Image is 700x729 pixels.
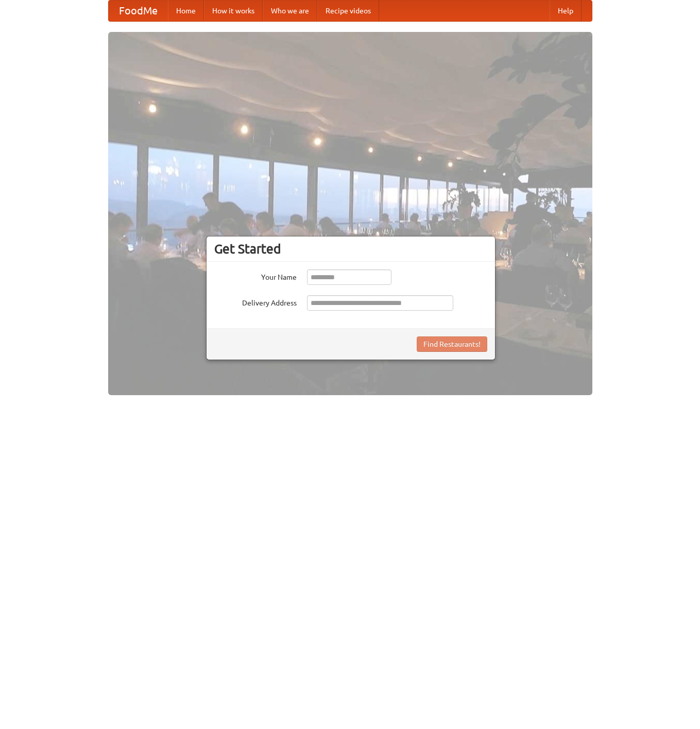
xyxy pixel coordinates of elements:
[317,1,379,21] a: Recipe videos
[417,336,487,352] button: Find Restaurants!
[263,1,317,21] a: Who we are
[214,295,297,308] label: Delivery Address
[204,1,263,21] a: How it works
[214,269,297,282] label: Your Name
[168,1,204,21] a: Home
[214,241,487,257] h3: Get Started
[550,1,582,21] a: Help
[109,1,168,21] a: FoodMe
